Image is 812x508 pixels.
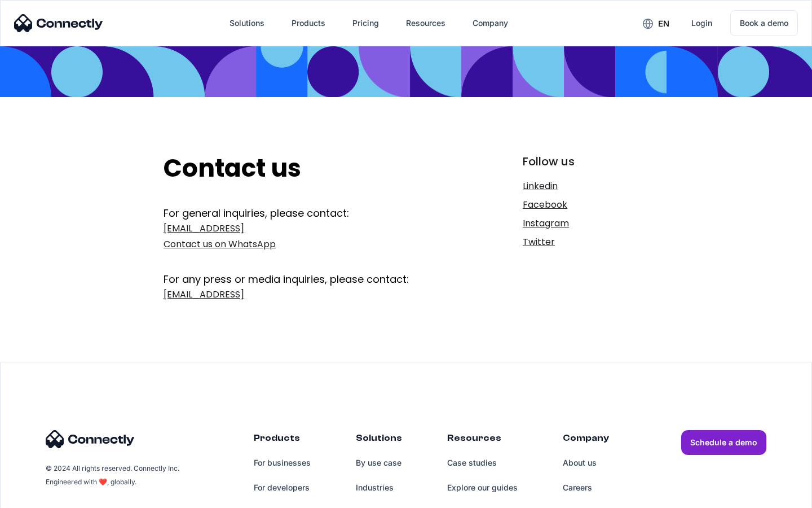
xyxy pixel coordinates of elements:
a: Pricing [343,10,388,37]
div: Solutions [230,15,264,31]
div: Company [563,430,609,450]
a: Schedule a demo [681,430,766,455]
div: Resources [447,430,518,450]
div: Pricing [352,15,379,31]
a: Careers [563,475,609,500]
div: en [658,16,669,32]
img: Connectly Logo [46,430,135,448]
a: Case studies [447,450,518,475]
a: By use case [356,450,402,475]
div: Products [292,15,325,31]
a: Explore our guides [447,475,518,500]
div: For general inquiries, please contact: [164,206,449,221]
div: Solutions [356,430,402,450]
a: Linkedin [523,178,648,194]
a: Facebook [523,197,648,213]
div: Login [691,15,712,31]
div: © 2024 All rights reserved. Connectly Inc. Engineered with ❤️, globally. [46,462,181,489]
div: Resources [406,15,445,31]
a: Industries [356,475,402,500]
a: Book a demo [730,10,798,36]
a: [EMAIL_ADDRESS] [164,287,449,303]
img: Connectly Logo [14,14,103,32]
div: Company [473,15,508,31]
div: Follow us [523,154,648,169]
a: About us [563,450,609,475]
a: Instagram [523,216,648,231]
a: Twitter [523,234,648,250]
aside: Language selected: English [11,488,68,504]
a: [EMAIL_ADDRESS]Contact us on WhatsApp [164,221,449,252]
ul: Language list [23,488,68,504]
a: Login [682,10,721,37]
h2: Contact us [164,154,449,183]
div: Products [254,430,311,450]
a: For developers [254,475,311,500]
a: For businesses [254,450,311,475]
div: For any press or media inquiries, please contact: [164,255,449,287]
